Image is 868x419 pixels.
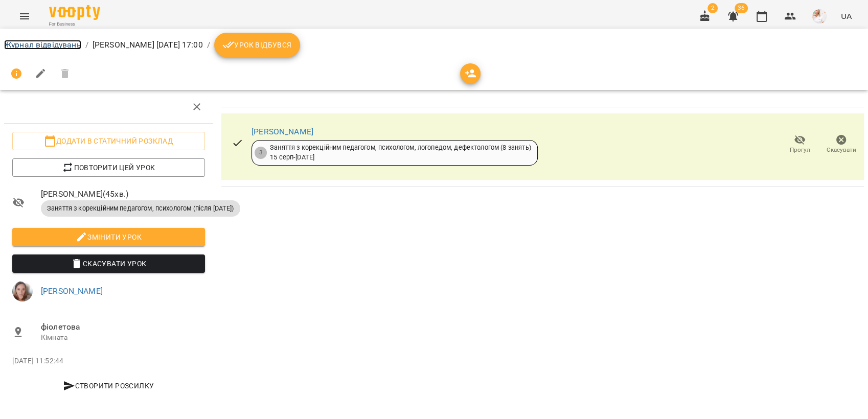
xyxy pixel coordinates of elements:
a: Журнал відвідувань [4,40,81,50]
button: Повторити цей урок [12,158,205,177]
span: [PERSON_NAME] ( 45 хв. ) [41,188,205,200]
span: Повторити цей урок [20,161,197,174]
span: Заняття з корекційним педагогом, психологом (після [DATE]) [41,204,240,213]
span: Створити розсилку [16,380,201,392]
span: Урок відбувся [222,39,292,51]
span: Прогул [790,146,810,154]
img: 26783753887b4123565ab5569881df0b.JPG [12,281,33,301]
p: Кімната [41,333,205,343]
a: [PERSON_NAME] [252,127,313,136]
img: eae1df90f94753cb7588c731c894874c.jpg [812,9,827,24]
span: 36 [735,3,748,13]
p: [PERSON_NAME] [DATE] 17:00 [93,39,203,51]
span: 2 [707,3,718,13]
button: Створити розсилку [12,377,205,395]
button: Змінити урок [12,228,205,246]
span: Скасувати [827,146,856,154]
a: [PERSON_NAME] [41,286,103,296]
span: For Business [49,21,100,28]
span: Додати в статичний розклад [20,135,197,147]
span: Змінити урок [20,231,197,243]
span: UA [841,11,852,21]
img: Voopty Logo [49,5,100,20]
span: Скасувати Урок [20,258,197,270]
p: [DATE] 11:52:44 [12,356,205,366]
button: Додати в статичний розклад [12,132,205,150]
span: фіолетова [41,321,205,333]
li: / [207,39,210,51]
button: Menu [12,4,37,29]
button: Прогул [779,130,820,159]
div: Заняття з корекційним педагогом, психологом, логопедом, дефектологом (8 занять) 15 серп - [DATE] [270,143,531,162]
nav: breadcrumb [4,33,864,57]
button: Скасувати [820,130,862,159]
button: Урок відбувся [214,33,300,57]
li: / [85,39,88,51]
button: Скасувати Урок [12,254,205,273]
button: UA [837,7,856,26]
div: 3 [255,147,267,159]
